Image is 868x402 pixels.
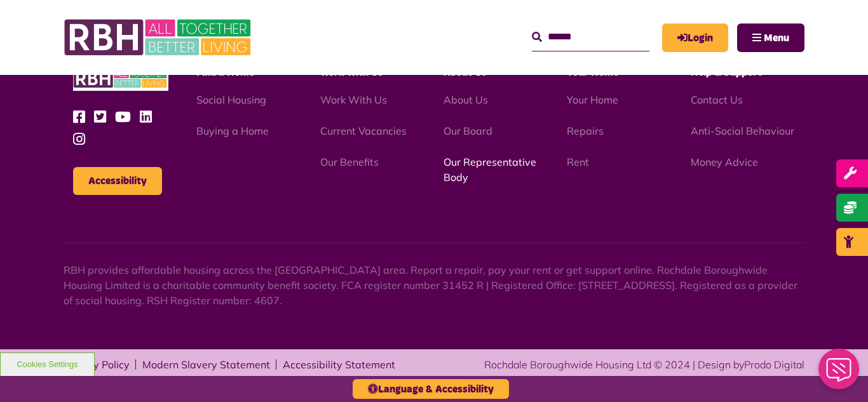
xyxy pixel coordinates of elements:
img: RBH [64,13,254,62]
button: Language & Accessibility [353,379,509,399]
a: Privacy Policy [64,359,130,370]
a: Work With Us [320,93,387,106]
div: Rochdale Boroughwide Housing Ltd © 2024 | Design by [484,357,804,372]
a: Money Advice [691,156,758,168]
p: RBH provides affordable housing across the [GEOGRAPHIC_DATA] area. Report a repair, pay your rent... [64,262,804,308]
a: Our Board [444,124,492,137]
a: Contact Us [691,93,743,106]
a: Prodo Digital - open in a new tab [744,358,804,371]
iframe: Netcall Web Assistant for live chat [811,345,868,402]
a: About Us [444,93,488,106]
input: Search [532,23,649,51]
a: Repairs [567,124,604,137]
img: RBH [73,66,168,91]
a: Buying a Home [196,124,269,137]
a: Rent [567,156,589,168]
a: Current Vacancies [320,124,407,137]
a: Our Benefits [320,156,379,168]
a: Our Representative Body [444,156,536,184]
a: Anti-Social Behaviour [691,124,794,137]
button: Accessibility [73,167,162,195]
a: Modern Slavery Statement - open in a new tab [142,359,270,370]
a: MyRBH [662,23,728,52]
button: Navigation [737,23,804,52]
span: Menu [764,33,789,43]
a: Social Housing - open in a new tab [196,93,266,106]
a: Accessibility Statement [283,359,395,370]
a: Your Home [567,93,618,106]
